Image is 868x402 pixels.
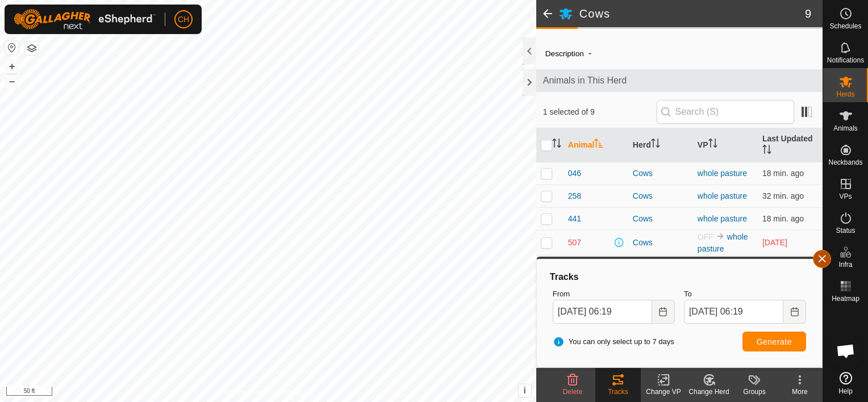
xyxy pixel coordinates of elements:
div: Groups [732,387,777,397]
span: i [524,386,526,395]
button: Choose Date [783,300,806,324]
a: whole pasture [698,169,747,178]
a: Contact Us [279,387,313,397]
span: Sep 26, 2025, 6:02 AM [762,169,804,178]
label: Description [545,49,584,58]
th: VP [693,128,758,162]
a: whole pasture [698,232,748,253]
span: 046 [568,167,581,179]
img: to [716,232,725,241]
p-sorticon: Activate to sort [651,140,660,149]
button: Choose Date [652,300,675,324]
span: 507 [568,237,581,249]
div: Change Herd [686,387,732,397]
span: Notifications [827,57,864,64]
span: Help [838,388,853,395]
a: Help [823,367,868,399]
a: whole pasture [698,191,747,200]
div: Tracks [595,387,641,397]
span: Sep 26, 2025, 6:02 AM [762,214,804,223]
button: i [519,384,531,397]
span: 1 selected of 9 [543,106,657,118]
span: Schedules [829,23,861,30]
label: From [553,288,675,300]
div: More [777,387,823,397]
p-sorticon: Activate to sort [708,140,717,149]
span: Generate [757,337,792,346]
button: Map Layers [25,41,39,55]
th: Herd [628,128,693,162]
button: Generate [742,332,806,351]
span: Heatmap [832,295,859,302]
div: Cows [633,237,688,249]
th: Animal [564,128,628,162]
span: VPs [839,193,852,200]
div: Change VP [641,387,686,397]
div: Cows [633,167,688,179]
a: Privacy Policy [223,387,266,397]
input: Search (S) [657,100,794,124]
span: - [584,44,596,62]
div: Cows [633,190,688,202]
span: Neckbands [828,159,862,166]
button: – [5,74,19,88]
div: Open chat [829,334,863,368]
th: Last Updated [758,128,823,162]
a: whole pasture [698,214,747,223]
span: Infra [838,261,852,268]
img: Gallagher Logo [14,9,156,30]
span: Herds [836,91,854,98]
span: CH [178,14,189,26]
span: 441 [568,213,581,225]
span: 258 [568,190,581,202]
button: + [5,60,19,73]
span: OFF [698,232,713,241]
div: Tracks [548,270,811,284]
span: Animals in This Herd [543,74,816,87]
p-sorticon: Activate to sort [594,140,603,149]
span: Delete [563,388,583,396]
div: Cows [633,213,688,225]
span: 9 [805,5,811,22]
span: Sep 16, 2025, 2:17 PM [762,238,787,247]
span: You can only select up to 7 days [553,336,674,347]
p-sorticon: Activate to sort [552,140,561,149]
span: Status [836,227,855,234]
span: Animals [833,125,858,132]
span: Sep 26, 2025, 5:47 AM [762,191,804,200]
button: Reset Map [5,41,19,55]
p-sorticon: Activate to sort [762,146,771,156]
h2: Cows [579,7,805,20]
label: To [684,288,806,300]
